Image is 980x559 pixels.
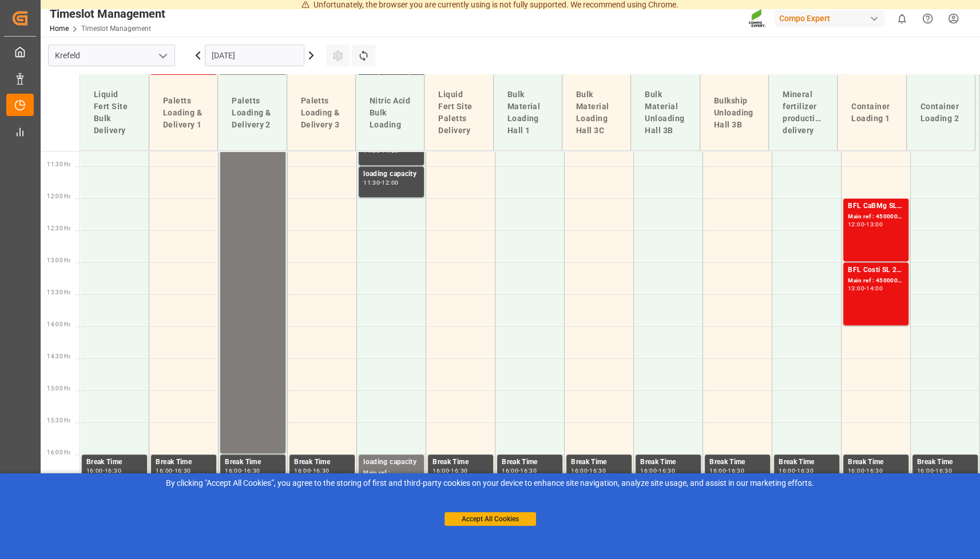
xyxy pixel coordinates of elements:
div: 16:00 [433,468,449,473]
div: 16:00 [640,468,657,473]
div: 13:00 [866,222,883,227]
div: 12:00 [848,222,864,227]
button: open menu [154,47,171,65]
div: loading capacity [363,457,419,468]
div: - [103,468,105,473]
div: 13:00 [848,286,864,291]
div: Break Time [917,457,973,468]
div: loading capacity [363,169,419,180]
div: 16:30 [105,468,121,473]
div: - [864,468,866,473]
div: Main ref : , [363,468,419,478]
div: Liquid Fert Site Paletts Delivery [434,84,483,141]
span: 14:30 Hr [47,353,70,360]
span: 11:30 Hr [47,161,70,167]
button: Compo Expert [775,7,889,29]
div: - [864,286,866,291]
div: 16:00 [86,468,103,473]
div: Container Loading 1 [847,96,896,129]
div: 16:30 [174,468,191,473]
div: Main ref : 4500001106, 2000001155 [848,212,904,222]
div: 16:00 [156,468,172,473]
div: Break Time [779,457,835,468]
span: 16:00 Hr [47,449,70,456]
span: 12:30 Hr [47,225,70,231]
div: Mineral fertilizer production delivery [778,84,828,141]
div: - [380,180,382,185]
div: - [726,468,728,473]
div: Break Time [156,457,212,468]
div: Bulk Material Loading Hall 1 [503,84,553,141]
div: Paletts Loading & Delivery 3 [296,90,346,135]
div: 14:00 [866,286,883,291]
span: 13:00 Hr [47,257,70,263]
div: 16:30 [589,468,606,473]
div: - [449,468,451,473]
span: 14:00 Hr [47,321,70,328]
div: - [934,468,935,473]
div: Paletts Loading & Delivery 1 [158,90,208,135]
div: Break Time [571,457,627,468]
div: Break Time [225,457,281,468]
div: Break Time [294,457,350,468]
span: 12:00 Hr [47,193,70,199]
div: Break Time [502,457,558,468]
div: - [172,468,174,473]
div: 16:00 [917,468,934,473]
div: 16:30 [312,468,329,473]
div: 12:00 [382,180,398,185]
div: Bulk Material Loading Hall 3C [572,84,621,141]
div: 16:00 [225,468,241,473]
div: 16:30 [244,468,260,473]
div: 16:30 [728,468,744,473]
img: Screenshot%202023-09-29%20at%2010.02.21.png_1712312052.png [748,9,767,29]
div: Compo Expert [775,10,884,27]
div: Bulkship Unloading Hall 3B [709,90,759,135]
div: Break Time [848,457,904,468]
div: Timeslot Management [50,5,165,22]
div: Break Time [709,457,765,468]
div: Container Loading 2 [916,96,966,129]
div: 16:00 [779,468,795,473]
span: 15:00 Hr [47,385,70,392]
span: 15:30 Hr [47,417,70,424]
div: 16:00 [571,468,588,473]
a: Home [50,25,69,33]
div: 11:30 [363,180,380,185]
div: - [657,468,658,473]
button: Help Center [915,6,941,31]
div: BFL CaBMg SL 20L (x48) EN,IN MTO [848,201,904,212]
div: - [311,468,312,473]
div: Paletts Loading & Delivery 2 [227,90,277,135]
div: Liquid Fert Site Bulk Delivery [89,84,140,141]
div: - [518,468,520,473]
div: Bulk Material Unloading Hall 3B [640,84,690,141]
div: Nitric Acid Bulk Loading [365,90,415,135]
button: Accept All Cookies [445,512,536,526]
div: 16:30 [451,468,467,473]
div: - [795,468,797,473]
button: show 0 new notifications [889,6,915,31]
div: By clicking "Accept All Cookies”, you agree to the storing of first and third-party cookies on yo... [8,477,972,489]
div: Break Time [433,457,489,468]
span: 13:30 Hr [47,289,70,296]
div: - [588,468,589,473]
input: DD.MM.YYYY [205,45,304,66]
div: 16:00 [848,468,864,473]
input: Type to search/select [48,45,175,66]
div: 16:00 [502,468,518,473]
div: BFL Costi SL 20L (x48) D,A,CH,EN [848,265,904,276]
div: Break Time [640,457,696,468]
div: Main ref : 4500001250, 2000001461 [848,276,904,286]
div: 16:30 [935,468,952,473]
div: - [241,468,243,473]
div: Break Time [86,457,142,468]
div: 16:30 [866,468,883,473]
div: - [864,222,866,227]
div: 16:30 [658,468,675,473]
div: 16:00 [709,468,726,473]
div: 16:00 [294,468,311,473]
div: 16:30 [797,468,814,473]
div: 16:30 [520,468,537,473]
